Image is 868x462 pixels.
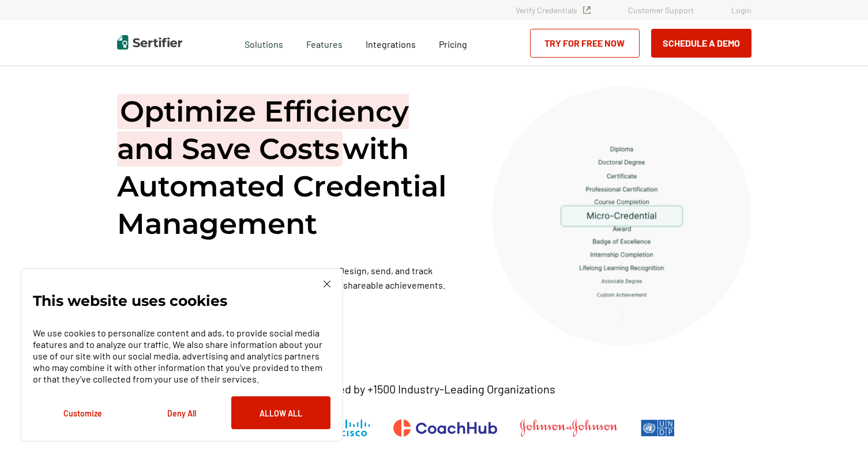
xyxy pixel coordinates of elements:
[393,419,497,437] img: CoachHub
[583,6,591,14] img: Verified
[338,419,370,437] img: Cisco
[366,36,416,50] a: Integrations
[117,263,463,292] p: Unleash the power of digital recognition with Sertifier. Design, send, and track credentials with...
[117,94,409,166] span: Optimize Efficiency and Save Costs
[132,396,231,429] button: Deny All
[117,93,463,243] h1: with Automated Credential Management
[117,35,182,50] img: Sertifier | Digital Credentialing Platform
[245,36,283,50] span: Solutions
[602,279,642,284] g: Associate Degree
[439,39,467,50] span: Pricing
[439,36,467,50] a: Pricing
[651,29,751,58] button: Schedule a Demo
[231,396,330,429] button: Allow All
[731,5,751,15] a: Login
[516,5,591,15] a: Verify Credentials
[313,382,555,396] p: Trusted by +1500 Industry-Leading Organizations
[324,281,330,287] img: Cookie Popup Close
[366,39,416,50] span: Integrations
[641,419,675,437] img: UNDP
[306,36,343,50] span: Features
[530,29,640,58] a: Try for Free Now
[628,5,694,15] a: Customer Support
[520,419,617,437] img: Johnson & Johnson
[33,295,227,306] p: This website uses cookies
[33,327,330,385] p: We use cookies to personalize content and ads, to provide social media features and to analyze ou...
[33,396,132,429] button: Customize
